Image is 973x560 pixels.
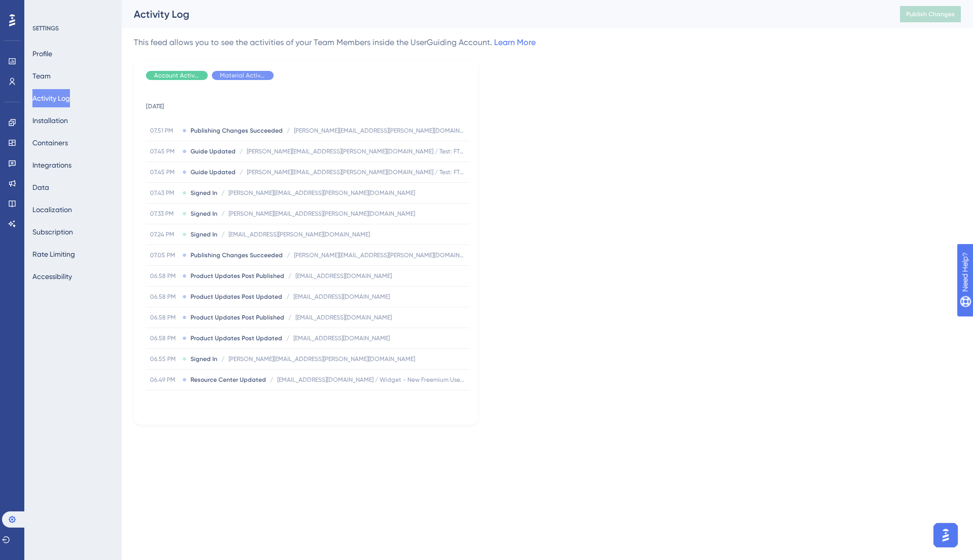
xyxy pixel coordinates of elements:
span: [EMAIL_ADDRESS][DOMAIN_NAME] [293,334,390,342]
span: / [221,355,224,363]
span: 06.58 PM [150,334,178,342]
span: [PERSON_NAME][EMAIL_ADDRESS][PERSON_NAME][DOMAIN_NAME] [294,251,465,259]
span: 06.58 PM [150,272,178,280]
span: Product Updates Post Published [191,313,284,322]
span: [PERSON_NAME][EMAIL_ADDRESS][PERSON_NAME][DOMAIN_NAME] / Test: FTUE on Search page (YS) [247,147,465,155]
span: 07.45 PM [150,168,178,176]
button: Containers [32,134,68,152]
span: Product Updates Post Published [191,272,284,280]
span: 07.33 PM [150,210,178,218]
span: 06.58 PM [150,293,178,301]
span: Signed In [191,210,217,218]
span: Product Updates Post Updated [191,334,282,342]
span: Guide Updated [191,147,236,155]
span: [EMAIL_ADDRESS][DOMAIN_NAME] / Widget - New Freemium Users (Post internal Feedback) [277,376,465,384]
span: Need Help? [24,3,64,15]
span: Account Activity [154,71,200,79]
span: Publishing Changes Succeeded [191,251,283,259]
span: Signed In [191,230,217,238]
button: Profile [32,45,52,63]
button: Team [32,67,51,85]
span: [PERSON_NAME][EMAIL_ADDRESS][PERSON_NAME][DOMAIN_NAME] [229,355,415,363]
span: [EMAIL_ADDRESS][DOMAIN_NAME] [293,293,390,301]
span: 07.45 PM [150,147,178,155]
span: / [270,376,273,384]
button: Localization [32,201,72,219]
span: Material Activity [220,71,266,79]
span: / [288,272,291,280]
button: Publish Changes [900,6,961,22]
a: Learn More [494,37,536,47]
span: 06.58 PM [150,313,178,322]
button: Installation [32,111,68,130]
div: Activity Log [134,7,875,21]
span: / [240,147,243,155]
span: Publish Changes [906,10,955,18]
td: [DATE] [146,88,469,121]
button: Accessibility [32,267,72,286]
span: 06.49 PM [150,376,178,384]
span: 06.55 PM [150,355,178,363]
iframe: UserGuiding AI Assistant Launcher [930,520,961,550]
span: Resource Center Updated [191,376,266,384]
span: [PERSON_NAME][EMAIL_ADDRESS][PERSON_NAME][DOMAIN_NAME] [229,189,415,197]
span: / [287,127,290,135]
span: / [221,189,224,197]
span: 07.51 PM [150,127,178,135]
span: / [240,168,243,176]
span: [PERSON_NAME][EMAIL_ADDRESS][PERSON_NAME][DOMAIN_NAME] [229,210,415,218]
div: This feed allows you to see the activities of your Team Members inside the UserGuiding Account. [134,36,536,49]
button: Activity Log [32,89,70,107]
span: / [286,293,289,301]
button: Subscription [32,223,73,241]
span: [PERSON_NAME][EMAIL_ADDRESS][PERSON_NAME][DOMAIN_NAME] [294,127,465,135]
span: Publishing Changes Succeeded [191,127,283,135]
span: Guide Updated [191,168,236,176]
button: Integrations [32,156,71,174]
button: Rate Limiting [32,245,75,263]
span: / [221,230,224,238]
div: SETTINGS [32,24,115,32]
span: [PERSON_NAME][EMAIL_ADDRESS][PERSON_NAME][DOMAIN_NAME] / Test: FTUE on Search page (YS) [247,168,465,176]
span: Signed In [191,189,217,197]
span: 07.43 PM [150,189,178,197]
span: 07.05 PM [150,251,178,259]
span: [EMAIL_ADDRESS][DOMAIN_NAME] [295,272,392,280]
span: [EMAIL_ADDRESS][DOMAIN_NAME] [295,313,392,322]
span: [EMAIL_ADDRESS][PERSON_NAME][DOMAIN_NAME] [229,230,370,238]
span: Signed In [191,355,217,363]
span: / [221,210,224,218]
span: / [287,251,290,259]
span: 07.24 PM [150,230,178,238]
span: / [288,313,291,322]
button: Data [32,178,49,196]
span: Product Updates Post Updated [191,293,282,301]
span: / [286,334,289,342]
